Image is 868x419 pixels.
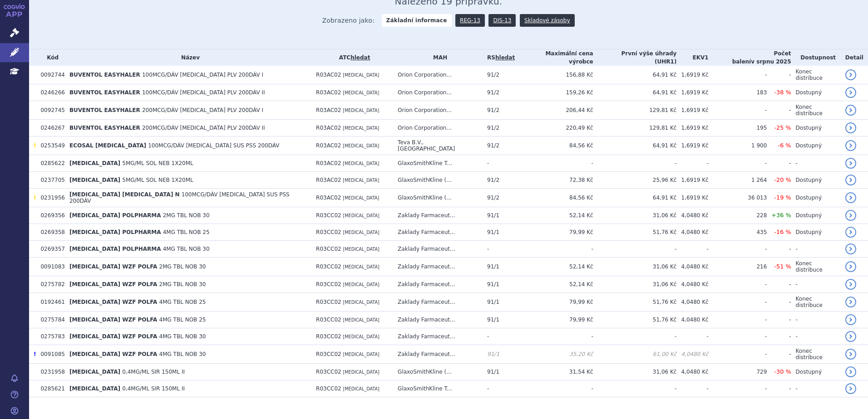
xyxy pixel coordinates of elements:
span: 91/2 [487,177,499,183]
td: Konec distribuce [791,345,841,364]
th: RS [483,49,515,66]
a: detail [845,279,856,290]
td: 1 900 [709,136,767,155]
span: 91/1 [487,212,499,219]
td: 183 [709,84,767,101]
a: detail [845,349,856,360]
span: [MEDICAL_DATA] [343,247,380,252]
span: Tento přípravek má DNC/DoÚ. [34,142,36,149]
td: - [709,345,767,364]
td: GlaxoSmithKline T... [393,155,483,172]
td: 31,54 Kč [515,364,593,380]
span: 100MCG/DÁV [MEDICAL_DATA] PLV 200DÁV I [142,72,263,78]
td: 0275783 [36,328,64,345]
span: [MEDICAL_DATA] [343,230,380,235]
span: [MEDICAL_DATA] [343,213,380,218]
td: - [676,241,708,258]
td: 1,6919 Kč [676,84,708,101]
a: detail [845,175,856,185]
span: [MEDICAL_DATA] POLPHARMA [69,212,161,219]
span: Zobrazeno jako: [322,14,375,27]
td: 4,0480 Kč [676,207,708,224]
td: Dostupný [791,224,841,241]
td: - [709,155,767,172]
td: - [767,328,791,345]
span: [MEDICAL_DATA] [MEDICAL_DATA] N [69,191,180,198]
td: - [515,241,593,258]
td: 206,44 Kč [515,101,593,120]
td: 64,91 Kč [593,136,677,155]
span: [MEDICAL_DATA] [343,143,379,148]
td: 0092745 [36,101,64,120]
span: 91/1 [487,281,499,287]
span: R03CC02 [316,281,341,287]
span: [MEDICAL_DATA] POLPHARMA [69,229,161,235]
span: R03AC02 [316,125,341,131]
td: Zaklady Farmaceut... [393,312,483,328]
td: Dostupný [791,84,841,101]
td: - [767,293,791,312]
span: 5MG/ML SOL NEB 1X20ML [122,177,193,183]
td: Orion Corporation... [393,101,483,120]
td: - [709,328,767,345]
span: -38 % [774,89,791,96]
td: - [709,293,767,312]
td: 4,0480 Kč [676,312,708,328]
td: 64,91 Kč [593,189,677,207]
td: 4,0480 Kč [676,224,708,241]
span: 91/2 [487,89,499,96]
span: 100MCG/DÁV [MEDICAL_DATA] SUS PSS 200DÁV [148,142,279,149]
span: R03CC02 [316,212,341,219]
td: 84,56 Kč [515,189,593,207]
span: [MEDICAL_DATA] WZF POLFA [69,351,157,357]
span: 0,4MG/ML SIR 150ML II [122,369,185,375]
td: 64,91 Kč [593,84,677,101]
td: 1,6919 Kč [676,101,708,120]
td: Konec distribuce [791,258,841,276]
td: - [767,380,791,397]
th: Kód [36,49,64,66]
td: 0269358 [36,224,64,241]
th: Detail [841,49,868,66]
span: [MEDICAL_DATA] [343,264,380,269]
td: 4,0480 Kč [676,293,708,312]
td: Orion Corporation... [393,120,483,136]
span: 2MG TBL NOB 30 [163,212,210,219]
span: 5MG/ML SOL NEB 1X20ML [122,160,193,166]
td: Dostupný [791,189,841,207]
span: 100MCG/DÁV [MEDICAL_DATA] PLV 200DÁV II [142,89,265,96]
a: detail [845,192,856,203]
td: - [676,380,708,397]
td: 4,0480 Kč [676,364,708,380]
span: 0,4MG/ML SIR 150ML II [122,385,185,392]
td: 25,96 Kč [593,172,677,189]
span: R03CC02 [316,333,341,340]
span: +36 % [771,212,791,219]
td: Konec distribuce [791,66,841,84]
span: [MEDICAL_DATA] [343,352,380,357]
td: 64,91 Kč [593,66,677,84]
span: -16 % [774,229,791,235]
td: Zaklady Farmaceut... [393,224,483,241]
span: [MEDICAL_DATA] [343,317,380,322]
a: detail [845,140,856,151]
td: - [593,155,677,172]
span: 4MG TBL NOB 30 [159,333,206,340]
span: BUVENTOL EASYHALER [69,72,140,78]
td: - [709,241,767,258]
td: - [767,66,791,84]
td: - [767,345,791,364]
td: 159,26 Kč [515,84,593,101]
a: detail [845,158,856,169]
span: R03CC02 [316,351,341,357]
td: Konec distribuce [791,293,841,312]
td: GlaxoSmithKline (... [393,189,483,207]
td: 0275784 [36,312,64,328]
span: R03AC02 [316,72,341,78]
span: 4MG TBL NOB 30 [159,351,206,357]
span: v srpnu 2025 [751,58,791,65]
th: Maximální cena výrobce [515,49,593,66]
td: 52,14 Kč [515,258,593,276]
a: detail [845,122,856,133]
td: 1,6919 Kč [676,136,708,155]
